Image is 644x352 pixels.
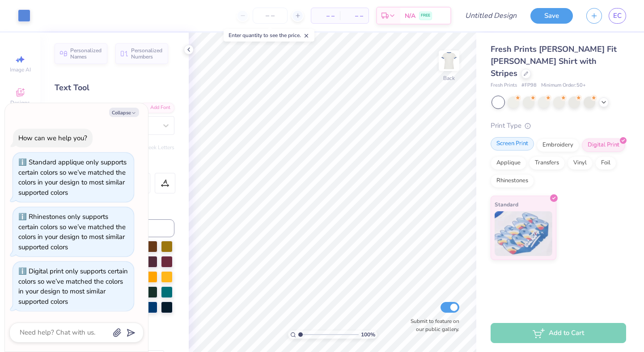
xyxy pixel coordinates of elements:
span: – – [317,11,335,21]
span: 100 % [361,331,375,339]
img: Standard [495,211,552,256]
span: FREE [421,13,430,19]
span: Designs [10,99,30,106]
span: Minimum Order: 50 + [541,82,586,89]
span: – – [345,11,363,21]
button: Save [530,8,573,24]
span: Fresh Prints [PERSON_NAME] Fit [PERSON_NAME] Shirt with Stripes [491,44,617,79]
span: Fresh Prints [491,82,517,89]
div: Back [443,74,455,82]
span: Image AI [10,66,31,73]
button: Collapse [109,108,139,117]
div: Text Tool [55,82,174,94]
div: Transfers [529,156,565,170]
div: How can we help you? [18,134,87,142]
div: Vinyl [568,156,593,170]
div: Standard applique only supports certain colors so we’ve matched the colors in your design to most... [18,158,127,197]
a: EC [609,8,626,24]
img: Back [440,52,458,70]
div: Rhinestones only supports certain colors so we’ve matched the colors in your design to most simil... [18,212,126,251]
span: Personalized Numbers [131,47,163,60]
div: Print Type [491,121,626,131]
input: Untitled Design [458,7,524,25]
span: N/A [405,11,415,21]
div: Foil [595,156,616,170]
div: Embroidery [537,138,579,152]
div: Enter quantity to see the price. [224,29,314,42]
div: Digital Print [582,138,625,152]
input: – – [253,8,288,24]
span: Personalized Names [70,47,102,60]
span: EC [613,11,622,21]
div: Digital print only supports certain colors so we’ve matched the colors in your design to most sim... [18,267,128,306]
label: Submit to feature on our public gallery. [406,317,459,333]
div: Screen Print [491,137,534,151]
div: Add Font [139,103,174,113]
div: Rhinestones [491,174,534,188]
div: Applique [491,156,526,170]
span: Standard [495,200,518,209]
span: # FP98 [521,82,537,89]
